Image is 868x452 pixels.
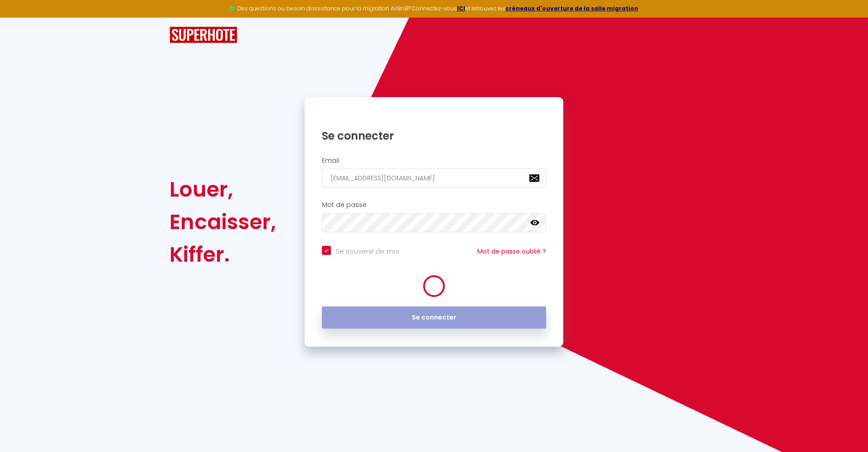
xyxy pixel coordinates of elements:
[170,206,276,238] div: Encaisser,
[322,157,546,165] h2: Email
[170,27,237,43] img: SuperHote logo
[477,247,546,256] a: Mot de passe oublié ?
[505,5,638,12] a: créneaux d'ouverture de la salle migration
[457,5,465,12] a: ICI
[170,238,276,271] div: Kiffer.
[322,129,546,143] h1: Se connecter
[170,173,276,206] div: Louer,
[322,201,546,209] h2: Mot de passe
[7,4,34,31] button: Ouvrir le widget de chat LiveChat
[322,306,546,329] button: Se connecter
[322,169,546,188] input: Ton Email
